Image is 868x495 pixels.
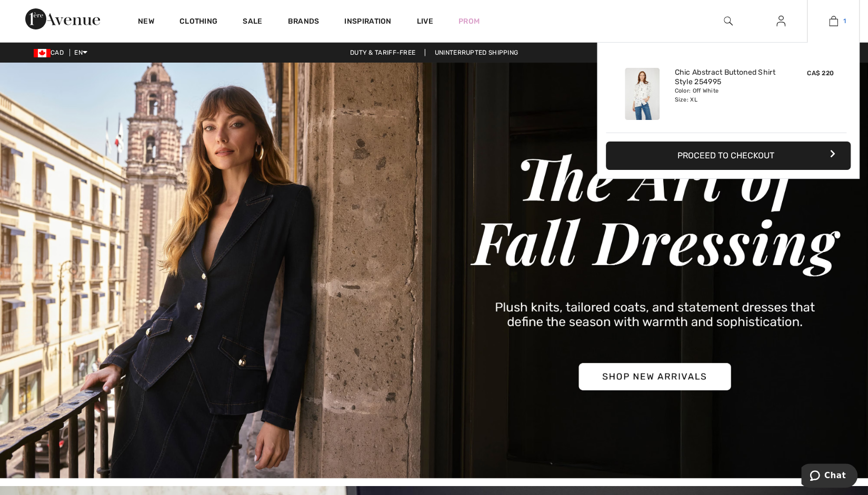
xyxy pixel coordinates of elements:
button: Proceed to Checkout [606,142,851,170]
img: search the website [724,15,733,27]
a: Sale [243,17,262,28]
iframe: Opens a widget where you can chat to one of our agents [801,463,857,490]
span: 1 [843,16,846,26]
span: Inspiration [344,17,391,28]
img: My Info [776,15,785,27]
div: Color: Off White Size: XL [674,87,778,104]
img: 1ère Avenue [25,8,100,29]
a: Brands [288,17,320,28]
span: CA$ 220 [807,69,834,77]
a: Clothing [179,17,217,28]
a: 1 [807,15,859,27]
a: Prom [458,16,480,27]
a: Chic Abstract Buttoned Shirt Style 254995 [674,68,778,87]
img: Canadian Dollar [34,49,51,57]
a: Live [417,16,433,27]
span: EN [74,49,87,56]
img: My Bag [829,15,838,27]
a: Sign In [768,15,794,28]
a: New [138,17,154,28]
span: CAD [34,49,68,56]
img: Chic Abstract Buttoned Shirt Style 254995 [625,68,660,120]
